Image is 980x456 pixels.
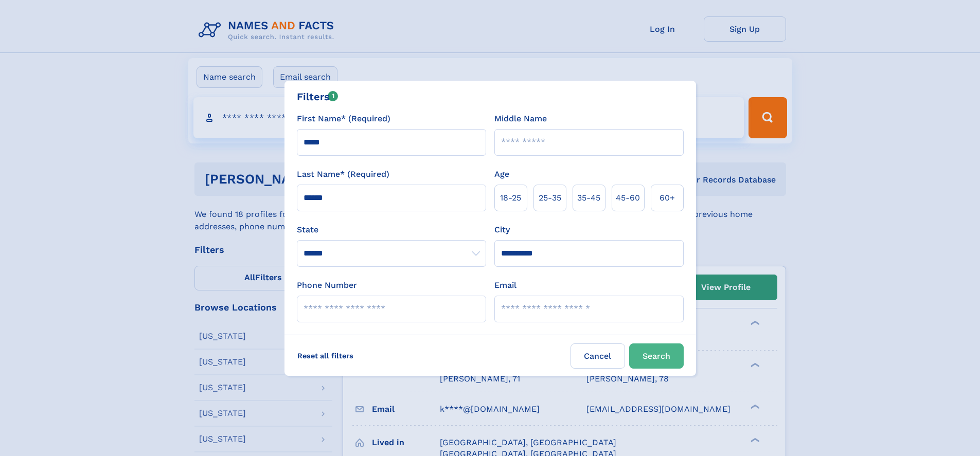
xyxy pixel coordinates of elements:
[297,168,389,180] label: Last Name* (Required)
[539,192,561,204] span: 25‑35
[500,192,521,204] span: 18‑25
[297,279,357,291] label: Phone Number
[577,192,600,204] span: 35‑45
[629,343,684,369] button: Search
[297,113,390,125] label: First Name* (Required)
[660,192,675,204] span: 60+
[494,224,510,236] label: City
[494,279,516,291] label: Email
[494,113,547,125] label: Middle Name
[571,343,625,369] label: Cancel
[616,192,640,204] span: 45‑60
[297,224,486,236] label: State
[494,168,509,180] label: Age
[297,89,338,104] div: Filters
[291,343,360,368] label: Reset all filters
